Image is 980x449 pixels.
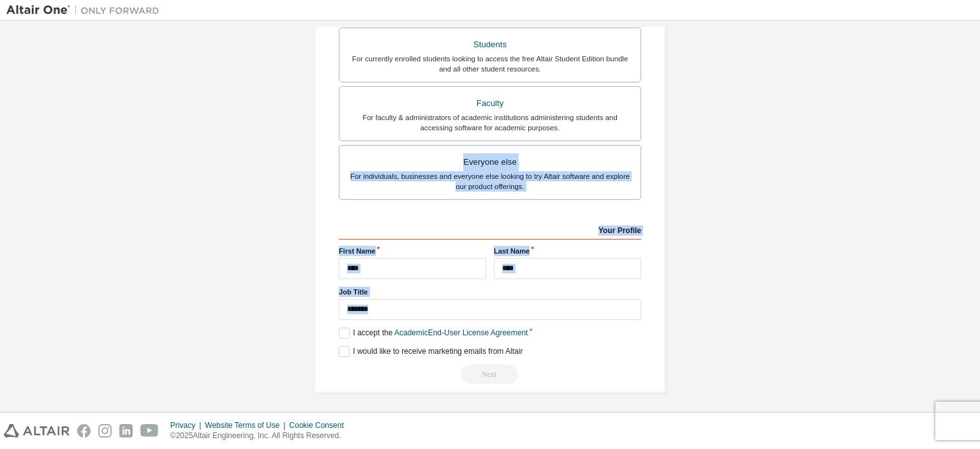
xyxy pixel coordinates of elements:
label: Last Name [494,246,641,256]
label: First Name [339,246,486,256]
div: Faculty [347,95,633,112]
div: Students [347,36,633,54]
label: Job Title [339,287,641,297]
img: linkedin.svg [119,424,133,438]
div: Website Terms of Use [205,420,289,430]
img: youtube.svg [140,424,159,438]
img: instagram.svg [98,424,112,438]
div: For individuals, businesses and everyone else looking to try Altair software and explore our prod... [347,171,633,192]
div: Your Profile [339,219,641,240]
img: facebook.svg [77,424,91,438]
div: For faculty & administrators of academic institutions administering students and accessing softwa... [347,112,633,133]
div: Provide a valid email to continue [339,365,641,384]
div: Everyone else [347,153,633,171]
label: I would like to receive marketing emails from Altair [339,346,523,357]
img: Altair One [6,4,166,17]
a: Academic End-User License Agreement [394,328,528,337]
div: Privacy [170,420,205,430]
label: I accept the [339,328,528,339]
div: Cookie Consent [289,420,351,430]
p: © 2025 Altair Engineering, Inc. All Rights Reserved. [170,430,352,441]
div: For currently enrolled students looking to access the free Altair Student Edition bundle and all ... [347,54,633,74]
img: altair_logo.svg [4,424,70,438]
